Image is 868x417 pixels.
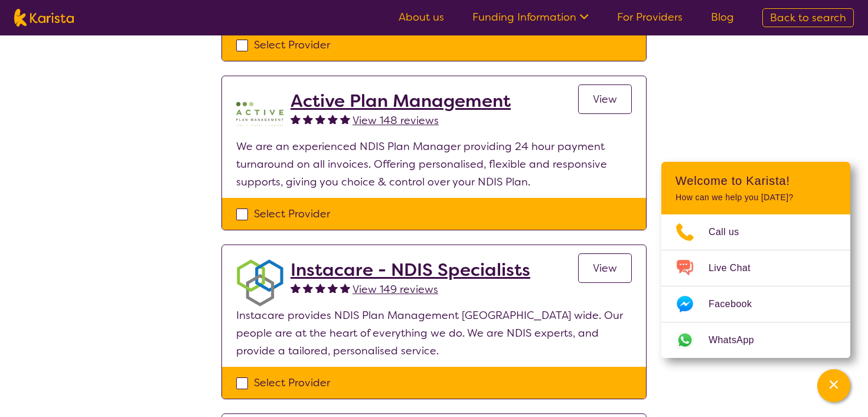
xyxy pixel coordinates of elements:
[14,9,74,27] img: Karista logo
[236,138,632,191] p: We are an experienced NDIS Plan Manager providing 24 hour payment turnaround on all invoices. Off...
[770,11,846,25] span: Back to search
[817,369,850,402] button: Channel Menu
[353,282,438,297] span: View 149 reviews
[353,281,438,298] a: View 149 reviews
[236,259,283,307] img: obkhna0zu27zdd4ubuus.png
[236,307,632,360] p: Instacare provides NDIS Plan Management [GEOGRAPHIC_DATA] wide. Our people are at the heart of ev...
[328,114,338,124] img: fullstar
[315,114,325,124] img: fullstar
[236,90,283,138] img: pypzb5qm7jexfhutod0x.png
[762,8,854,27] a: Back to search
[340,283,350,293] img: fullstar
[709,259,765,277] span: Live Chat
[661,214,850,358] ul: Choose channel
[661,162,850,358] div: Channel Menu
[709,295,766,313] span: Facebook
[709,223,753,241] span: Call us
[711,10,734,24] a: Blog
[303,114,313,124] img: fullstar
[661,322,850,358] a: Web link opens in a new tab.
[291,90,511,112] a: Active Plan Management
[328,283,338,293] img: fullstar
[340,114,350,124] img: fullstar
[291,283,301,293] img: fullstar
[315,283,325,293] img: fullstar
[472,10,589,24] a: Funding Information
[353,112,439,129] a: View 148 reviews
[578,84,632,114] a: View
[303,283,313,293] img: fullstar
[291,114,301,124] img: fullstar
[593,92,617,106] span: View
[291,259,530,281] a: Instacare - NDIS Specialists
[578,253,632,283] a: View
[593,261,617,275] span: View
[709,331,768,349] span: WhatsApp
[353,113,439,128] span: View 148 reviews
[399,10,444,24] a: About us
[676,174,836,188] h2: Welcome to Karista!
[617,10,683,24] a: For Providers
[676,193,836,203] p: How can we help you [DATE]?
